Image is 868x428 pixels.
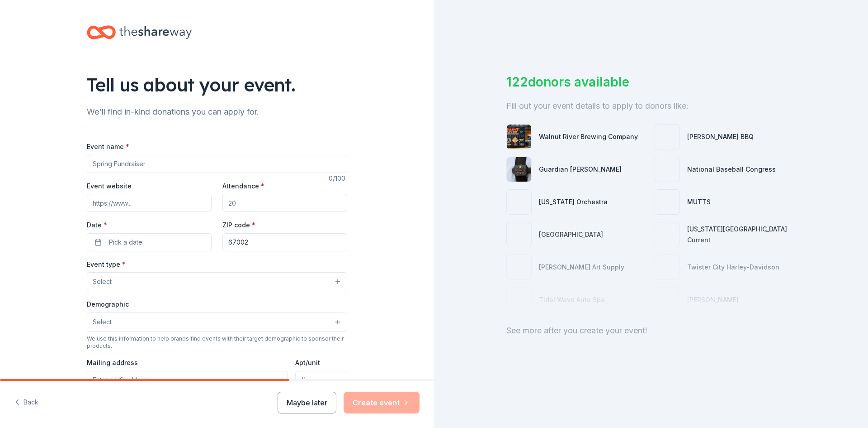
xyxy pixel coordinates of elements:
input: Enter a US address [87,371,288,389]
label: Event type [87,260,126,269]
img: photo for Billy Sims BBQ [655,125,679,149]
button: Pick a date [87,233,212,251]
label: Event name [87,142,129,151]
button: Back [14,393,38,412]
span: Select [93,276,112,287]
div: 122 donors available [506,72,796,91]
label: Mailing address [87,358,138,367]
input: https://www... [87,194,212,212]
div: 0 /100 [329,173,347,184]
button: Maybe later [278,392,336,414]
label: Date [87,221,212,230]
div: We use this information to help brands find events with their target demographic to sponsor their... [87,335,347,350]
input: 12345 (U.S. only) [222,233,347,251]
label: Demographic [87,300,129,309]
button: Select [87,272,347,291]
div: [US_STATE] Orchestra [539,197,608,207]
input: Spring Fundraiser [87,155,347,173]
label: ZIP code [222,221,255,230]
div: Walnut River Brewing Company [539,131,638,142]
div: We'll find in-kind donations you can apply for. [87,105,347,119]
div: Tell us about your event. [87,72,347,97]
div: Fill out your event details to apply to donors like: [506,99,796,113]
button: Select [87,313,347,332]
img: photo for National Baseball Congress [655,157,679,182]
div: Guardian [PERSON_NAME] [539,164,622,175]
label: Event website [87,182,132,191]
div: MUTTS [687,197,711,207]
img: photo for Minnesota Orchestra [507,190,531,214]
img: photo for Guardian Angel Device [507,157,531,182]
label: Apt/unit [295,358,320,367]
input: 20 [222,194,347,212]
div: [PERSON_NAME] BBQ [687,131,754,142]
input: # [295,371,347,389]
span: Pick a date [109,237,142,248]
div: National Baseball Congress [687,164,776,175]
img: photo for Walnut River Brewing Company [507,125,531,149]
label: Attendance [222,182,264,191]
span: Select [93,317,112,327]
img: photo for MUTTS [655,190,679,214]
div: See more after you create your event! [506,323,796,338]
